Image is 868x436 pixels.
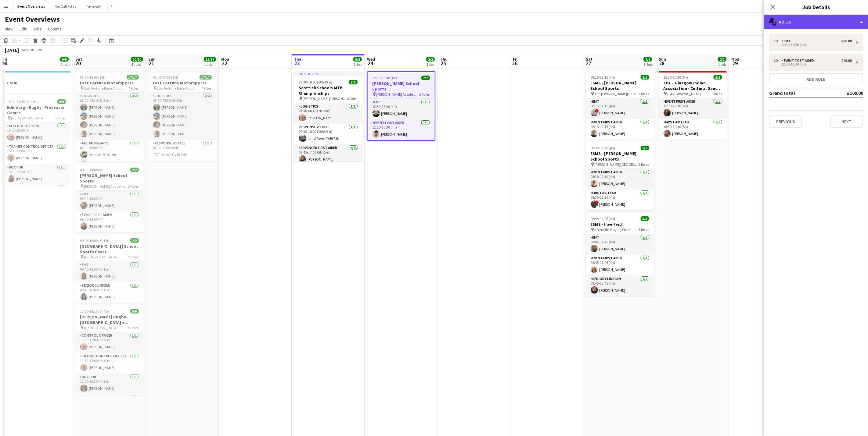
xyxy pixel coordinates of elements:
h3: Edinburgh Rugby | Preseason Games [2,105,71,115]
span: Inverleith Playing Fields [595,227,632,232]
app-job-card: 09:00-13:00 (4h)2/2[PERSON_NAME] School Sports [PERSON_NAME] Academy Playing Fields2 RolesEMT1/10... [75,164,144,232]
span: Week 38 [20,48,35,52]
a: View [2,25,16,33]
div: 08:15-12:15 (4h)2/2ESMS - [PERSON_NAME] School Sports The [PERSON_NAME][GEOGRAPHIC_DATA]2 RolesEM... [586,71,654,140]
app-card-role: A&E Ambulance3/307:00-15:00 (8h)Renault LV15 GHAFIAT DX64 AOA [75,140,144,178]
span: 26 [512,60,518,67]
div: Event First Aider [781,58,816,63]
h3: Job Details [764,3,868,11]
span: 9/9 [57,99,66,104]
span: 2 Roles [420,92,430,97]
app-card-role: EMT1/108:45-12:45 (4h)[PERSON_NAME] [586,234,654,255]
span: 07:00-17:00 (10h) [153,75,180,80]
app-card-role: Doctor1/115:30-22:30 (7h)[PERSON_NAME] [2,164,71,185]
span: 19 [2,60,7,67]
button: Taymouth [81,0,108,12]
app-card-role: Trainee Control Officer1/115:00-23:00 (8h)[PERSON_NAME] [2,143,71,164]
div: 1 Job [427,62,434,67]
span: 24 [366,60,375,67]
div: 3 Jobs [644,62,653,67]
app-card-role: Logistics4/407:00-08:30 (1h30m)[PERSON_NAME][PERSON_NAME][PERSON_NAME][PERSON_NAME] [148,93,217,140]
span: Jobs [33,26,42,32]
div: 07:00-18:00 (11h)17/17East Fortune Motorsports East Fortune Race Circuit7 RolesLogistics4/407:00-... [75,71,144,161]
app-card-role: Senior Clinician1/108:45-12:45 (4h)[PERSON_NAME] [586,275,654,296]
span: 2 Roles [639,162,649,167]
span: 2 Roles [128,184,139,189]
app-card-role: First Aid Lead1/115:30-20:30 (5h)[PERSON_NAME] [659,119,727,140]
span: 3/3 [641,216,649,221]
app-card-role: Event First Aider1/108:30-12:30 (4h)[PERSON_NAME] [586,169,654,190]
div: 12:30-16:30 (4h)2/2[PERSON_NAME] School Sports [PERSON_NAME] Academy Playing Fields2 RolesEMT1/11... [367,71,435,141]
span: 3 Roles [639,227,649,232]
span: Sun [148,56,156,62]
app-card-role: Trainee Control Officer1/111:30-17:00 (5h30m)[PERSON_NAME] [75,353,144,374]
span: 23 [293,60,301,67]
div: BST [38,48,44,52]
app-job-card: 09:45-16:00 (6h15m)2/2[GEOGRAPHIC_DATA] | School Sports Cover [GEOGRAPHIC_DATA]2 RolesEMT1/109:45... [75,235,144,303]
h3: [GEOGRAPHIC_DATA] | School Sports Cover [75,243,144,254]
h1: Event Overviews [5,15,60,24]
app-card-role: Event First Aider1/108:45-12:45 (4h)[PERSON_NAME] [586,255,654,275]
span: 2/2 [641,75,649,80]
span: Sat [75,56,82,62]
h3: [PERSON_NAME] School Sports [75,173,144,184]
div: In progress [294,71,362,76]
button: Add role [769,73,863,85]
span: 30/30 [131,57,143,62]
app-job-card: In progress07:30-18:00 (10h30m)9/9Scottish Schools MTB Championships [PERSON_NAME] [PERSON_NAME]6... [294,71,362,161]
app-card-role: Control Officer1/115:00-23:00 (8h)[PERSON_NAME] [2,122,71,143]
div: EMT [781,39,793,43]
td: Grand total [769,88,827,98]
span: [PERSON_NAME] Academy Playing Fields [84,184,128,189]
span: [PERSON_NAME] [PERSON_NAME] [303,96,347,101]
app-job-card: 11:30-18:15 (6h45m)9/9[PERSON_NAME] Rugby - [GEOGRAPHIC_DATA] v [GEOGRAPHIC_DATA][PERSON_NAME] - ... [75,305,144,395]
div: 08:30-12:30 (4h)2/2ESMS - [PERSON_NAME] School Sports [PERSON_NAME][GEOGRAPHIC_DATA]2 RolesEvent ... [586,142,654,210]
h3: TBC - Glasgow Indian Association - Cultural Dance Event [659,80,727,91]
span: 9/9 [60,57,69,62]
h3: [PERSON_NAME] School Sports [368,81,435,92]
span: Sat [586,56,592,62]
h3: ESMS - [PERSON_NAME] School Sports [586,151,654,162]
span: East Fortune Race Circuit [157,86,196,90]
span: View [5,26,13,32]
span: Sun [659,56,666,62]
div: 1 x [774,39,781,43]
span: [PERSON_NAME][GEOGRAPHIC_DATA] [595,162,639,167]
span: 2/2 [130,238,139,243]
app-job-card: 15:00-23:45 (8h45m)9/9Edinburgh Rugby | Preseason Games [GEOGRAPHIC_DATA]5 RolesControl Officer1/... [2,96,71,186]
button: Next [830,115,863,128]
span: ! [595,200,599,204]
app-job-card: 08:45-12:45 (4h)3/3ESMS - Inverleith Inverleith Playing Fields3 RolesEMT1/108:45-12:45 (4h)[PERSO... [586,213,654,296]
span: 09:00-13:00 (4h) [80,168,105,172]
span: 22 [220,60,229,67]
h3: Scottish Schools MTB Championships [294,85,362,96]
div: 2 Jobs [60,62,70,67]
app-card-role: Event First Aider1/108:15-12:15 (4h)[PERSON_NAME] [586,119,654,140]
span: 2/2 [421,76,430,80]
app-card-role: Logistics1/107:30-08:45 (1h15m)[PERSON_NAME] [294,103,362,124]
span: The [PERSON_NAME][GEOGRAPHIC_DATA] [595,91,639,96]
div: 1 Job [718,62,726,67]
span: Comms [48,26,62,32]
span: East Fortune Race Circuit [84,86,123,90]
div: Roles [764,15,868,29]
span: Mon [732,56,740,62]
app-job-card: CM AL [2,71,71,93]
span: 5 Roles [128,325,139,330]
span: 08:15-12:15 (4h) [591,75,615,80]
app-card-role: Response Vehicle1/107:00-17:00 (10h)Skoda GV15 0MF [148,140,217,161]
span: 7 Roles [201,86,212,90]
app-job-card: 07:00-17:00 (10h)17/17East Fortune Motorsports East Fortune Race Circuit7 RolesLogistics4/407:00-... [148,71,217,161]
span: 2 Roles [712,91,722,96]
span: 29 [731,60,740,67]
span: 20 [74,60,82,67]
app-card-role: Event First Aider1/115:30-20:30 (5h)[PERSON_NAME] [659,98,727,119]
h3: CM AL [2,80,71,86]
app-card-role: EMT1/108:15-12:15 (4h)![PERSON_NAME] [586,98,654,119]
span: Fri [513,56,518,62]
span: [GEOGRAPHIC_DATA] [668,91,701,96]
span: 27 [585,60,592,67]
